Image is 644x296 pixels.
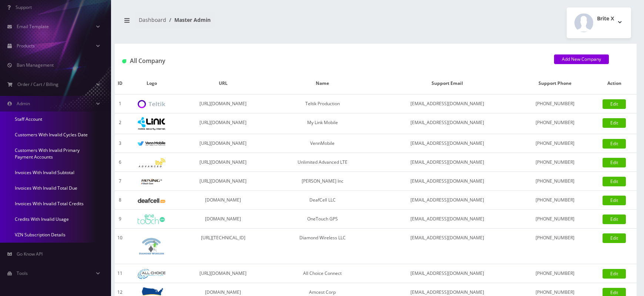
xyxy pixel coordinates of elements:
img: Unlimited Advanced LTE [138,158,165,167]
td: [PHONE_NUMBER] [518,94,592,113]
a: Edit [603,214,626,224]
img: VennMobile [138,141,165,146]
td: [URL][DOMAIN_NAME] [178,264,268,283]
td: [EMAIL_ADDRESS][DOMAIN_NAME] [377,134,518,153]
span: Email Template [17,23,49,30]
td: [PHONE_NUMBER] [518,172,592,191]
td: All Choice Connect [268,264,377,283]
td: [EMAIL_ADDRESS][DOMAIN_NAME] [377,229,518,264]
td: 8 [115,191,125,210]
li: Master Admin [166,16,211,24]
h2: Brite X [597,16,614,22]
td: [EMAIL_ADDRESS][DOMAIN_NAME] [377,113,518,134]
a: Edit [603,196,626,205]
img: All Company [122,59,126,63]
td: [PHONE_NUMBER] [518,113,592,134]
td: [URL][TECHNICAL_ID] [178,229,268,264]
td: [PHONE_NUMBER] [518,153,592,172]
a: Edit [603,158,626,167]
nav: breadcrumb [120,12,370,33]
td: 7 [115,172,125,191]
td: [EMAIL_ADDRESS][DOMAIN_NAME] [377,172,518,191]
td: 9 [115,210,125,229]
span: Ban Management [17,62,54,68]
th: Support Phone [518,73,592,94]
span: Products [17,43,35,49]
td: Diamond Wireless LLC [268,229,377,264]
span: Support [16,4,32,10]
td: 10 [115,229,125,264]
td: [EMAIL_ADDRESS][DOMAIN_NAME] [377,264,518,283]
span: Admin [17,100,30,107]
td: [EMAIL_ADDRESS][DOMAIN_NAME] [377,94,518,113]
td: Unlimited Advanced LTE [268,153,377,172]
td: [PHONE_NUMBER] [518,229,592,264]
img: All Choice Connect [138,269,165,279]
th: URL [178,73,268,94]
th: Support Email [377,73,518,94]
th: Action [592,73,637,94]
td: VennMobile [268,134,377,153]
td: 3 [115,134,125,153]
td: [PERSON_NAME] Inc [268,172,377,191]
button: Brite X [567,7,631,38]
td: My Link Mobile [268,113,377,134]
img: My Link Mobile [138,117,165,130]
td: [URL][DOMAIN_NAME] [178,94,268,113]
th: Name [268,73,377,94]
td: [DOMAIN_NAME] [178,191,268,210]
td: [URL][DOMAIN_NAME] [178,113,268,134]
td: 11 [115,264,125,283]
td: [PHONE_NUMBER] [518,210,592,229]
a: Edit [603,269,626,279]
img: Teltik Production [138,100,165,109]
td: [PHONE_NUMBER] [518,191,592,210]
span: Go Know API [17,251,43,257]
span: Order / Cart / Billing [17,81,58,87]
img: Diamond Wireless LLC [138,232,165,260]
td: [EMAIL_ADDRESS][DOMAIN_NAME] [377,191,518,210]
a: Add New Company [554,54,609,64]
a: Edit [603,177,626,186]
td: Teltik Production [268,94,377,113]
a: Dashboard [139,16,166,23]
h1: All Company [122,57,543,64]
td: 1 [115,94,125,113]
td: 2 [115,113,125,134]
td: [EMAIL_ADDRESS][DOMAIN_NAME] [377,153,518,172]
img: Rexing Inc [138,178,165,185]
td: [DOMAIN_NAME] [178,210,268,229]
a: Edit [603,139,626,149]
td: [EMAIL_ADDRESS][DOMAIN_NAME] [377,210,518,229]
th: Logo [125,73,178,94]
td: DeafCell LLC [268,191,377,210]
img: OneTouch GPS [138,214,165,224]
td: [PHONE_NUMBER] [518,264,592,283]
img: DeafCell LLC [138,198,165,203]
span: Tools [17,270,28,276]
td: [URL][DOMAIN_NAME] [178,172,268,191]
td: 6 [115,153,125,172]
td: [PHONE_NUMBER] [518,134,592,153]
a: Edit [603,99,626,109]
th: ID [115,73,125,94]
td: OneTouch GPS [268,210,377,229]
td: [URL][DOMAIN_NAME] [178,153,268,172]
td: [URL][DOMAIN_NAME] [178,134,268,153]
a: Edit [603,118,626,128]
a: Edit [603,233,626,243]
